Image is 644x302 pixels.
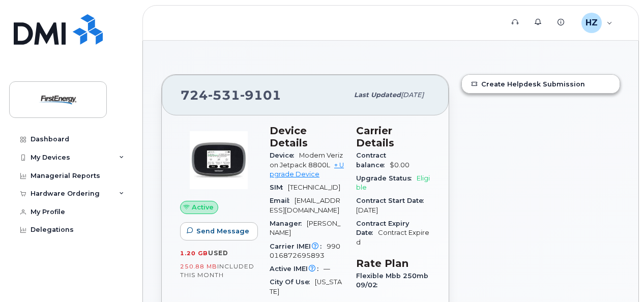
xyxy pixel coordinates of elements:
span: Send Message [196,226,249,236]
span: [DATE] [356,206,378,214]
span: included this month [180,262,254,279]
a: Create Helpdesk Submission [462,75,620,93]
span: 250.88 MB [180,263,217,270]
span: $0.00 [390,161,409,169]
span: Last updated [354,91,401,99]
h3: Rate Plan [356,257,430,269]
span: Flexible Mbb 250mb 09/02 [356,272,428,289]
span: City Of Use [270,278,315,286]
span: [EMAIL_ADDRESS][DOMAIN_NAME] [270,197,340,214]
span: Manager [270,220,307,227]
span: Contract Expired [356,229,429,246]
span: Contract Expiry Date [356,220,409,236]
span: Device [270,152,299,159]
span: 531 [208,87,240,103]
span: [US_STATE] [270,278,342,295]
span: 9101 [240,87,281,103]
span: 1.20 GB [180,250,208,257]
h3: Device Details [270,125,344,149]
span: — [324,265,330,273]
span: Active [192,202,214,212]
span: Upgrade Status [356,174,417,182]
span: 990016872695893 [270,243,340,259]
span: Contract Start Date [356,197,429,204]
span: Active IMEI [270,265,324,273]
span: [TECHNICAL_ID] [288,184,340,191]
span: Modem Verizon Jetpack 8800L [270,152,343,168]
img: image20231002-3703462-zs44o9.jpeg [188,130,249,191]
button: Send Message [180,222,258,240]
iframe: Messenger Launcher [600,258,636,294]
span: 724 [181,87,281,103]
h3: Carrier Details [356,125,430,149]
a: + Upgrade Device [270,161,344,178]
span: Contract balance [356,152,390,168]
span: SIM [270,184,288,191]
span: used [208,249,228,257]
span: [DATE] [401,91,424,99]
span: Email [270,197,295,204]
span: Carrier IMEI [270,243,327,250]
